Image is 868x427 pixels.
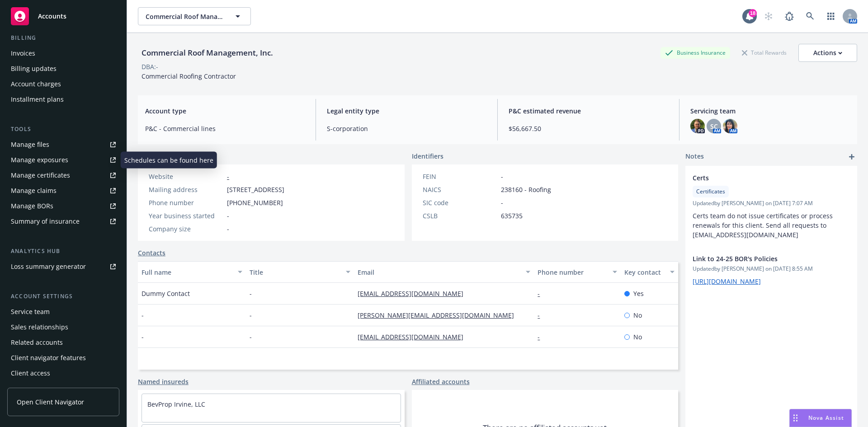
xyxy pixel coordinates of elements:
[693,277,761,286] a: [URL][DOMAIN_NAME]
[501,211,523,221] span: 635735
[7,4,119,29] a: Accounts
[7,351,119,365] a: Client navigator features
[250,332,252,342] span: -
[138,7,251,25] button: Commercial Roof Management, Inc.
[227,172,229,181] a: -
[142,72,236,80] span: Commercial Roofing Contractor
[7,137,119,152] a: Manage files
[7,77,119,91] a: Account charges
[412,377,470,386] a: Affiliated accounts
[227,185,284,194] span: [STREET_ADDRESS]
[7,320,119,334] a: Sales relationships
[696,188,725,196] span: Certificates
[633,310,642,320] span: No
[538,333,547,341] a: -
[723,119,737,133] img: photo
[358,311,521,319] a: [PERSON_NAME][EMAIL_ADDRESS][DOMAIN_NAME]
[142,267,232,277] div: Full name
[11,92,64,107] div: Installment plans
[501,172,503,181] span: -
[7,92,119,107] a: Installment plans
[142,62,158,71] div: DBA: -
[11,351,86,365] div: Client navigator features
[250,289,252,298] span: -
[227,198,283,207] span: [PHONE_NUMBER]
[327,106,486,116] span: Legal entity type
[7,153,119,167] span: Manage exposures
[246,261,354,283] button: Title
[7,168,119,183] a: Manage certificates
[509,106,668,116] span: P&C estimated revenue
[759,7,778,25] a: Start snowing
[142,310,144,320] span: -
[693,254,826,263] span: Link to 24-25 BOR's Policies
[11,320,68,334] div: Sales relationships
[538,267,607,277] div: Phone number
[621,261,678,283] button: Key contact
[789,409,852,427] button: Nova Assist
[798,44,857,62] button: Actions
[7,247,119,256] div: Analytics hub
[7,199,119,213] a: Manage BORs
[813,44,842,61] div: Actions
[693,211,835,239] span: Certs team do not issue certificates or process renewals for this client. Send all requests to [E...
[690,119,705,133] img: photo
[354,261,534,283] button: Email
[149,198,223,207] div: Phone number
[250,310,252,320] span: -
[660,47,730,58] div: Business Insurance
[11,335,63,350] div: Related accounts
[138,377,189,386] a: Named insureds
[149,211,223,221] div: Year business started
[7,335,119,350] a: Related accounts
[749,9,757,17] div: 18
[7,46,119,61] a: Invoices
[423,211,497,221] div: CSLB
[138,248,165,258] a: Contacts
[509,124,668,133] span: $56,667.50
[685,166,857,247] div: CertsCertificatesUpdatedby [PERSON_NAME] on [DATE] 7:07 AMCerts team do not issue certificates or...
[624,267,665,277] div: Key contact
[38,13,66,20] span: Accounts
[149,172,223,181] div: Website
[710,122,718,131] span: SC
[7,214,119,229] a: Summary of insurance
[690,106,850,116] span: Servicing team
[7,183,119,198] a: Manage claims
[501,185,551,194] span: 238160 - Roofing
[633,332,642,342] span: No
[11,77,61,91] div: Account charges
[17,397,84,407] span: Open Client Navigator
[145,106,305,116] span: Account type
[11,366,50,380] div: Client access
[142,289,190,298] span: Dummy Contact
[7,33,119,42] div: Billing
[146,12,224,21] span: Commercial Roof Management, Inc.
[11,214,80,229] div: Summary of insurance
[808,414,844,422] span: Nova Assist
[534,261,620,283] button: Phone number
[633,289,644,298] span: Yes
[693,199,850,207] span: Updated by [PERSON_NAME] on [DATE] 7:07 AM
[327,124,486,133] span: S-corporation
[147,400,205,408] a: BevProp Irvine, LLC
[685,151,704,162] span: Notes
[423,198,497,207] div: SIC code
[7,305,119,319] a: Service team
[149,185,223,194] div: Mailing address
[145,124,305,133] span: P&C - Commercial lines
[737,47,791,58] div: Total Rewards
[358,267,520,277] div: Email
[846,151,857,162] a: add
[685,247,857,293] div: Link to 24-25 BOR's PoliciesUpdatedby [PERSON_NAME] on [DATE] 8:55 AM[URL][DOMAIN_NAME]
[11,259,86,274] div: Loss summary generator
[790,409,801,427] div: Drag to move
[11,46,35,61] div: Invoices
[142,332,144,342] span: -
[138,261,246,283] button: Full name
[501,198,503,207] span: -
[7,259,119,274] a: Loss summary generator
[538,289,547,298] a: -
[227,224,229,234] span: -
[11,183,57,198] div: Manage claims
